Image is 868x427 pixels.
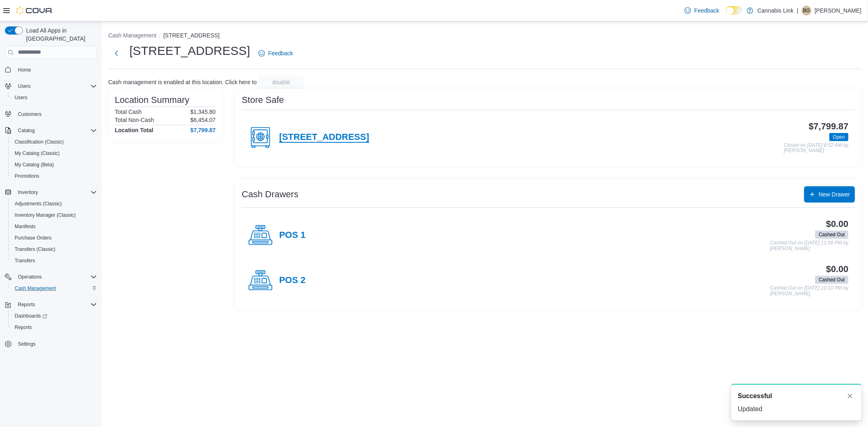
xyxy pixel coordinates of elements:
span: Purchase Orders [11,233,97,243]
h3: Location Summary [115,95,189,105]
span: Home [18,67,31,73]
span: Operations [18,274,42,280]
span: Adjustments (Classic) [11,199,97,209]
button: Settings [2,338,100,350]
button: New Drawer [804,186,855,203]
span: Cash Management [15,285,56,292]
span: Settings [15,339,97,349]
span: Inventory Manager (Classic) [15,212,76,218]
h4: Location Total [115,127,153,133]
button: Promotions [8,170,100,182]
div: Blake Giesbrecht [802,6,811,15]
button: [STREET_ADDRESS] [163,32,219,39]
h4: [STREET_ADDRESS] [279,132,369,143]
a: My Catalog (Classic) [11,148,63,158]
span: Cashed Out [819,276,845,283]
span: Dashboards [15,313,47,319]
span: Users [15,94,27,101]
span: My Catalog (Classic) [11,148,97,158]
h3: Store Safe [242,95,284,105]
a: Transfers (Classic) [11,244,59,254]
div: Updated [738,404,855,414]
span: Users [11,93,97,102]
span: Load All Apps in [GEOGRAPHIC_DATA] [23,26,97,43]
p: | [797,6,798,15]
span: Transfers [15,257,35,264]
h3: $0.00 [826,264,848,274]
span: Open [829,133,848,141]
button: Purchase Orders [8,232,100,244]
span: Purchase Orders [15,235,52,241]
button: Transfers [8,255,100,266]
span: Classification (Classic) [15,139,64,145]
span: Reports [18,301,35,308]
a: Dashboards [11,311,50,321]
button: Cash Management [8,283,100,294]
span: Users [15,81,97,91]
span: Manifests [15,223,35,230]
div: Notification [738,391,855,401]
span: Customers [15,109,97,119]
span: Dashboards [11,311,97,321]
span: Reports [15,300,97,309]
span: Adjustments (Classic) [15,200,62,207]
button: Next [108,45,125,61]
span: Transfers (Classic) [15,246,55,253]
span: Cashed Out [815,276,848,284]
span: Reports [15,324,32,331]
span: My Catalog (Beta) [11,160,97,170]
a: Transfers [11,256,38,266]
button: Inventory Manager (Classic) [8,209,100,221]
span: Inventory [18,189,38,196]
span: Classification (Classic) [11,137,97,147]
p: [PERSON_NAME] [815,6,861,15]
span: Home [15,65,97,75]
span: Settings [18,341,35,347]
span: Transfers [11,256,97,266]
a: Reports [11,322,35,332]
span: Inventory [15,187,97,197]
a: Settings [15,339,39,349]
p: Cannabis Link [757,6,794,15]
a: Dashboards [8,310,100,322]
button: Catalog [2,125,100,136]
h6: Total Cash [115,109,142,115]
button: disable [258,76,304,89]
span: BG [803,6,810,15]
span: Operations [15,272,97,282]
h6: Total Non-Cash [115,117,154,123]
button: My Catalog (Beta) [8,159,100,170]
a: My Catalog (Beta) [11,160,57,170]
span: Successful [738,391,772,401]
a: Promotions [11,171,43,181]
p: Cash management is enabled at this location. Click here to [108,79,257,85]
h3: $0.00 [826,219,848,229]
p: Cashed Out on [DATE] 10:10 PM by [PERSON_NAME] [770,285,848,296]
span: My Catalog (Classic) [15,150,60,157]
span: Inventory Manager (Classic) [11,210,97,220]
a: Manifests [11,222,39,231]
a: Classification (Classic) [11,137,67,147]
span: Promotions [15,173,39,179]
span: Open [833,133,845,141]
p: Closed on [DATE] 8:52 AM by [PERSON_NAME] [784,143,848,154]
button: My Catalog (Classic) [8,148,100,159]
a: Home [15,65,34,75]
span: Cash Management [11,283,97,293]
button: Users [15,81,34,91]
a: Feedback [681,2,722,19]
span: Cashed Out [815,231,848,239]
span: Promotions [11,171,97,181]
button: Reports [15,300,38,309]
button: Catalog [15,126,38,135]
button: Reports [2,299,100,310]
p: $6,454.07 [190,117,216,123]
button: Classification (Classic) [8,136,100,148]
button: Manifests [8,221,100,232]
button: Users [8,92,100,103]
a: Inventory Manager (Classic) [11,210,79,220]
a: Cash Management [11,283,59,293]
h4: POS 1 [279,230,306,241]
button: Inventory [2,187,100,198]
